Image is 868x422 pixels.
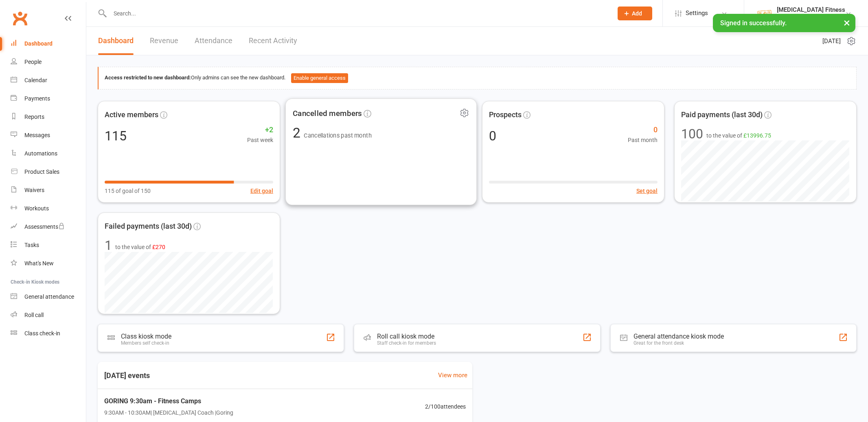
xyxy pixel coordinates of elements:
[247,136,273,144] span: Past week
[105,74,191,81] strong: Access restricted to new dashboard:
[706,131,771,140] span: to the value of
[489,129,496,142] div: 0
[152,244,165,250] span: £270
[304,132,372,139] span: Cancellations past month
[293,107,362,119] span: Cancelled members
[107,8,607,19] input: Search...
[24,260,54,267] div: What's New
[24,187,44,193] div: Waivers
[720,19,787,27] span: Signed in successfully.
[11,199,86,218] a: Workouts
[24,223,65,230] div: Assessments
[150,27,178,55] a: Revenue
[24,150,57,157] div: Automations
[11,144,86,163] a: Automations
[777,6,845,13] div: [MEDICAL_DATA] Fitness
[633,340,724,346] div: Great for the front desk
[681,109,763,121] span: Paid payments (last 30d)
[24,77,47,83] div: Calendar
[11,306,86,324] a: Roll call
[247,124,273,136] span: +2
[24,40,53,47] div: Dashboard
[105,129,127,142] div: 115
[293,125,304,141] span: 2
[756,5,773,22] img: thumb_image1569280052.png
[105,73,850,83] div: Only admins can see the new dashboard.
[10,8,30,28] a: Clubworx
[24,293,74,300] div: General attendance
[250,186,273,195] button: Edit goal
[11,288,86,306] a: General attendance kiosk mode
[24,132,50,138] div: Messages
[104,396,233,407] span: GORING 9:30am - Fitness Camps
[121,340,171,346] div: Members self check-in
[686,4,708,22] span: Settings
[105,221,192,232] span: Failed payments (last 30d)
[24,242,39,248] div: Tasks
[377,340,436,346] div: Staff check-in for members
[11,218,86,236] a: Assessments
[11,163,86,181] a: Product Sales
[11,181,86,199] a: Waivers
[24,114,44,120] div: Reports
[11,236,86,254] a: Tasks
[98,27,134,55] a: Dashboard
[822,36,841,46] span: [DATE]
[11,71,86,90] a: Calendar
[743,132,771,139] span: £13996.75
[681,127,703,140] div: 100
[11,35,86,53] a: Dashboard
[633,332,724,340] div: General attendance kiosk mode
[249,27,297,55] a: Recent Activity
[195,27,232,55] a: Attendance
[489,109,522,121] span: Prospects
[105,239,112,252] div: 1
[377,332,436,340] div: Roll call kiosk mode
[24,59,42,65] div: People
[291,73,348,83] button: Enable general access
[628,124,658,136] span: 0
[24,330,60,337] div: Class check-in
[11,108,86,126] a: Reports
[11,254,86,273] a: What's New
[777,13,845,21] div: [MEDICAL_DATA] Fitness
[24,95,50,102] div: Payments
[24,205,49,212] div: Workouts
[11,90,86,108] a: Payments
[628,136,658,144] span: Past month
[104,408,233,417] span: 9:30AM - 10:30AM | [MEDICAL_DATA] Coach | Goring
[438,370,467,380] a: View more
[11,53,86,71] a: People
[425,402,466,411] span: 2 / 100 attendees
[105,186,151,195] span: 115 of goal of 150
[24,168,59,175] div: Product Sales
[840,14,854,31] button: ×
[105,109,158,121] span: Active members
[121,332,171,340] div: Class kiosk mode
[636,186,658,195] button: Set goal
[115,243,165,251] span: to the value of
[618,7,652,20] button: Add
[98,368,156,383] h3: [DATE] events
[11,126,86,144] a: Messages
[24,312,44,318] div: Roll call
[632,10,642,17] span: Add
[11,324,86,343] a: Class kiosk mode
